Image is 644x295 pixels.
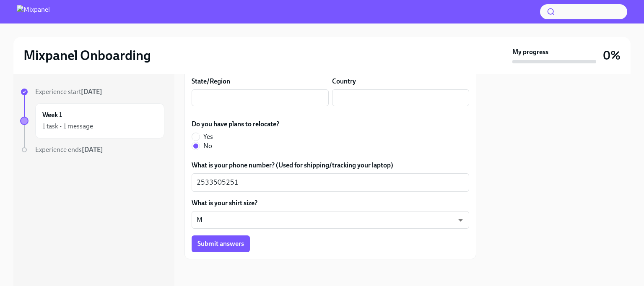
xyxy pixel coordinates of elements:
span: Submit answers [197,240,244,248]
h6: Week 1 [42,110,62,120]
span: Experience ends [35,146,103,154]
div: 1 task • 1 message [42,122,93,131]
strong: My progress [512,47,548,57]
span: Yes [203,132,213,141]
label: What is your shirt size? [192,198,469,208]
h2: Mixpanel Onboarding [23,47,151,64]
label: Do you have plans to relocate? [192,120,279,129]
img: Mixpanel [17,5,50,18]
div: M [192,211,469,229]
span: No [203,141,212,151]
textarea: 2533505251 [197,178,464,188]
h3: 0% [603,48,621,63]
a: Experience start[DATE] [20,87,164,97]
label: Country [332,77,356,86]
button: Submit answers [192,235,250,252]
strong: [DATE] [81,88,102,96]
strong: [DATE] [82,146,103,154]
a: Week 11 task • 1 message [20,103,164,138]
span: Experience start [35,88,102,96]
label: What is your phone number? (Used for shipping/tracking your laptop) [192,161,469,170]
label: State/Region [192,77,230,86]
